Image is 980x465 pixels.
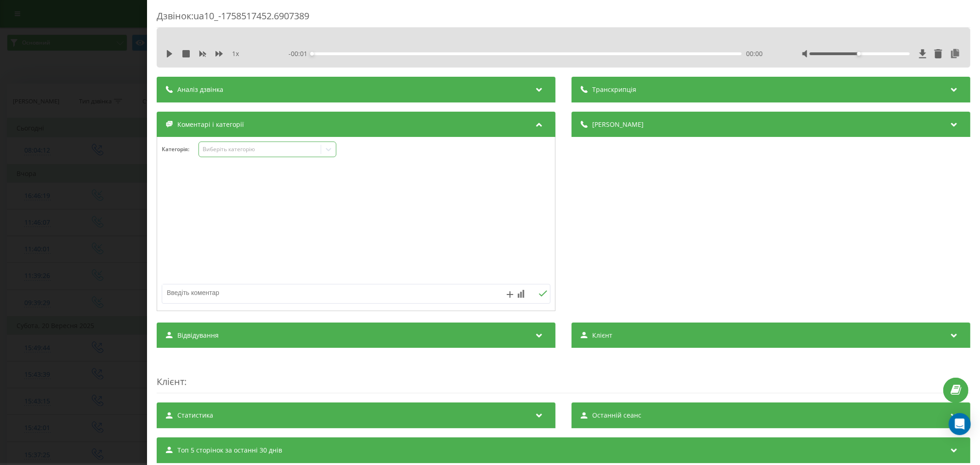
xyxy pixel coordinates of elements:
[592,85,636,94] span: Транскрипція
[177,411,213,420] span: Статистика
[289,49,312,58] span: - 00:01
[177,85,223,94] span: Аналіз дзвінка
[592,331,612,340] span: Клієнт
[177,331,219,340] span: Відвідування
[162,146,198,153] h4: Категорія :
[157,357,970,393] div: :
[157,375,184,388] span: Клієнт
[157,10,970,28] div: Дзвінок : ua10_-1758517452.6907389
[592,411,641,420] span: Останній сеанс
[202,146,317,153] div: Виберіть категорію
[746,49,763,58] span: 00:00
[310,52,314,56] div: Accessibility label
[857,52,861,56] div: Accessibility label
[177,120,244,129] span: Коментарі і категорії
[592,120,644,129] span: [PERSON_NAME]
[177,446,282,455] span: Топ 5 сторінок за останні 30 днів
[232,49,239,58] span: 1 x
[949,413,971,435] div: Open Intercom Messenger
